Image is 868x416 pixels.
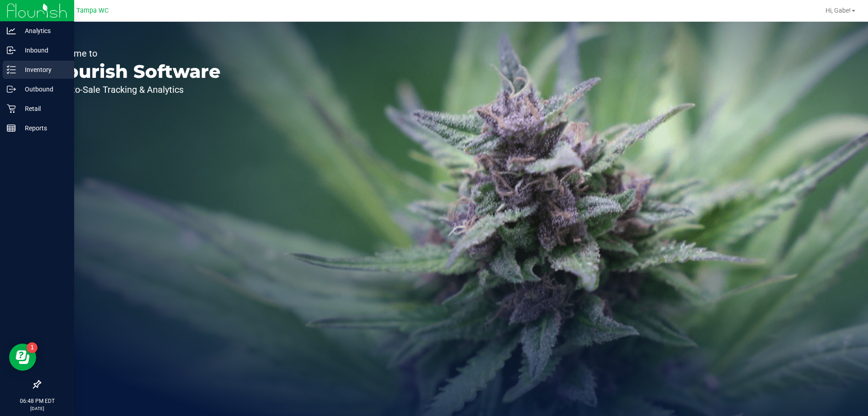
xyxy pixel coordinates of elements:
[16,103,70,114] p: Retail
[7,85,16,94] inline-svg: Outbound
[16,64,70,75] p: Inventory
[16,25,70,36] p: Analytics
[49,85,221,94] p: Seed-to-Sale Tracking & Analytics
[7,124,16,133] inline-svg: Reports
[9,344,36,371] iframe: Resource center
[16,45,70,56] p: Inbound
[4,405,70,412] p: [DATE]
[49,49,221,58] p: Welcome to
[16,84,70,95] p: Outbound
[826,7,851,14] span: Hi, Gabe!
[7,104,16,113] inline-svg: Retail
[27,342,38,353] iframe: Resource center unread badge
[76,7,108,14] span: Tampa WC
[7,26,16,35] inline-svg: Analytics
[7,65,16,74] inline-svg: Inventory
[49,62,221,81] p: Flourish Software
[4,397,70,405] p: 06:48 PM EDT
[7,46,16,55] inline-svg: Inbound
[16,123,70,134] p: Reports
